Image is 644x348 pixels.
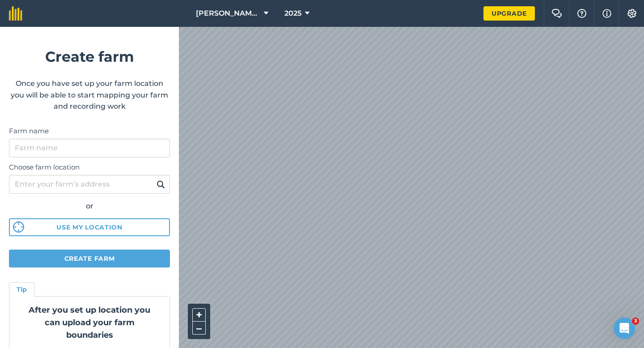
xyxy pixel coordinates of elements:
button: – [192,322,206,335]
p: Once you have set up your farm location you will be able to start mapping your farm and recording... [9,78,170,112]
img: Two speech bubbles overlapping with the left bubble in the forefront [551,9,562,18]
label: Farm name [9,126,170,136]
a: Upgrade [483,6,535,21]
input: Enter your farm’s address [9,175,170,194]
span: 2025 [284,8,301,19]
button: Create farm [9,250,170,267]
img: fieldmargin Logo [9,6,22,21]
iframe: Intercom live chat [614,318,635,339]
input: Farm name [9,139,170,157]
img: svg%3e [13,221,24,233]
label: Choose farm location [9,162,170,173]
button: Use my location [9,218,170,236]
h4: Tip [17,284,27,294]
img: A question mark icon [576,9,587,18]
img: svg+xml;base64,PHN2ZyB4bWxucz0iaHR0cDovL3d3dy53My5vcmcvMjAwMC9zdmciIHdpZHRoPSIxNyIgaGVpZ2h0PSIxNy... [602,8,611,19]
h1: Create farm [9,45,170,68]
button: + [192,308,206,322]
div: or [9,200,170,212]
img: A cog icon [627,9,637,18]
img: svg+xml;base64,PHN2ZyB4bWxucz0iaHR0cDovL3d3dy53My5vcmcvMjAwMC9zdmciIHdpZHRoPSIxOSIgaGVpZ2h0PSIyNC... [157,179,165,190]
strong: After you set up location you can upload your farm boundaries [29,305,150,340]
span: 3 [632,318,639,325]
span: [PERSON_NAME] & Sons [196,8,260,19]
